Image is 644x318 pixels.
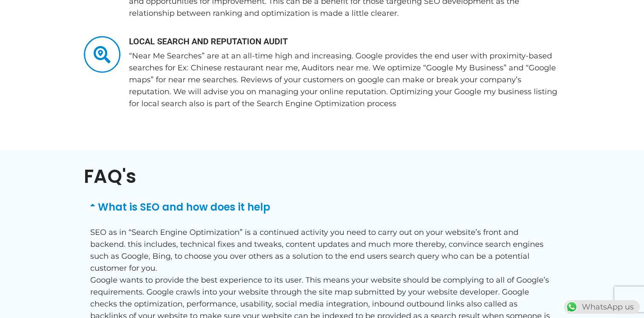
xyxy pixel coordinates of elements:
div: What is SEO and how does it help [84,194,561,220]
img: WhatsApp [565,300,578,314]
a: WhatsAppWhatsApp us [564,302,640,312]
a: What is SEO and how does it help [98,200,270,214]
p: SEO as in “Search Engine Optimization” is a continued activity you need to carry out on your webs... [90,226,554,274]
span: LOCAL SEARCH AND REPUTATION AUDIT [129,36,288,46]
p: “Near Me Searches” are at an all-time high and increasing. Google provides the end user with prox... [129,50,561,110]
h2: FAQ's [84,167,561,186]
div: WhatsApp us [564,300,640,314]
